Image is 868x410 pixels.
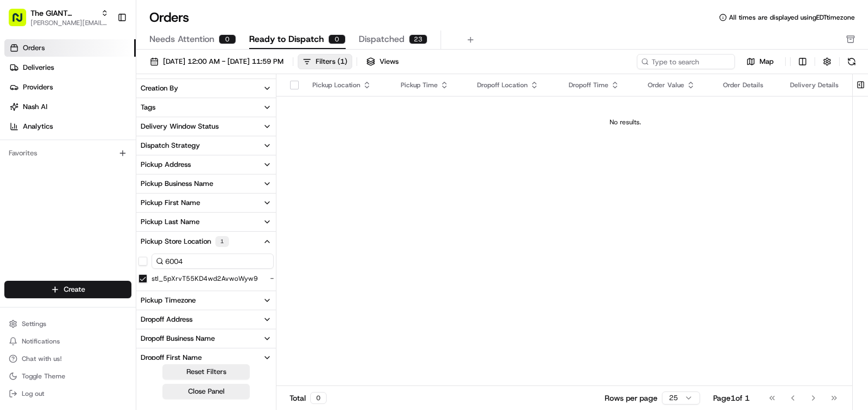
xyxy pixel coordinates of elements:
div: 💻 [92,215,101,224]
button: Dispatch Strategy [136,136,276,155]
span: Deliveries [23,63,54,73]
span: Nash AI [23,102,47,112]
div: Creation By [141,83,178,93]
div: Order Value [648,81,706,89]
button: Pickup Address [136,155,276,174]
button: Pickup Timezone [136,291,276,310]
button: Settings [4,316,131,331]
span: Map [759,57,774,67]
span: Dispatched [359,33,405,46]
div: Filters [316,57,347,67]
span: Knowledge Base [22,214,83,225]
button: Delivery Window Status [136,117,276,136]
div: Dropoff First Name [141,353,202,363]
button: Map [739,55,781,68]
div: We're available if you need us! [37,115,138,124]
div: Pickup Time [401,81,459,89]
a: Nash AI [4,98,136,116]
button: The GIANT Company[PERSON_NAME][EMAIL_ADDRESS][DOMAIN_NAME] [4,4,113,31]
a: Orders [4,39,136,57]
button: The GIANT Company [31,8,97,19]
div: 0 [328,34,346,44]
button: Reset Filters [162,364,250,379]
a: Deliveries [4,59,136,76]
div: Start new chat [37,104,179,115]
button: Start new chat [185,107,198,120]
div: Delivery Window Status [141,122,219,131]
span: ( 1 ) [337,57,347,67]
button: Dropoff Address [136,310,276,329]
div: 0 [310,392,327,404]
span: Views [379,57,399,67]
span: [DATE] 12:00 AM - [DATE] 11:59 PM [163,57,284,67]
div: Pickup Last Name [141,217,200,227]
div: 📗 [11,215,20,224]
span: All times are displayed using EDT timezone [729,13,855,22]
a: Providers [4,79,136,96]
span: Providers [23,82,53,92]
span: Ready to Dispatch [249,33,324,46]
button: Create [4,281,131,298]
div: Dispatch Strategy [141,141,200,150]
div: Pickup Location [312,81,383,89]
div: Tags [141,102,155,112]
button: Creation By [136,79,276,98]
span: Chat with us! [22,354,62,363]
button: [PERSON_NAME][EMAIL_ADDRESS][DOMAIN_NAME] [31,19,108,27]
span: Analytics [23,122,53,131]
button: Chat with us! [4,351,131,366]
div: Pickup Store Location [141,236,229,247]
div: Dropoff Location [477,81,551,89]
div: 1 [215,236,229,247]
img: Nash [11,11,33,33]
div: 23 [409,34,427,44]
span: Settings [22,319,46,328]
button: Pickup Last Name [136,213,276,231]
div: Delivery Details [790,81,849,89]
div: Total [290,392,327,404]
a: 💻API Documentation [88,210,179,230]
h1: Orders [149,9,189,26]
div: Dropoff Time [569,81,630,89]
button: Close Panel [162,384,250,399]
span: [DATE] [97,169,119,178]
a: Analytics [4,118,136,135]
label: stl_5pXrvT55KD4wd2AvwoWyw9 [152,274,258,283]
button: Dropoff First Name [136,348,276,367]
a: 📗Knowledge Base [7,210,88,230]
div: Pickup Timezone [141,296,196,305]
span: [PERSON_NAME] [34,169,88,178]
div: Past conversations [11,142,73,150]
span: Notifications [22,337,60,346]
span: Create [64,285,85,294]
div: Order Details [723,81,773,89]
button: Views [361,54,403,69]
span: • [91,169,94,178]
span: Log out [22,389,44,398]
div: Dropoff Business Name [141,334,215,343]
button: Toggle Theme [4,369,131,384]
div: Pickup First Name [141,198,200,208]
div: Favorites [4,144,131,162]
button: Pickup Business Name [136,174,276,193]
span: - [270,274,274,283]
div: Pickup Address [141,160,191,170]
button: Tags [136,98,276,117]
span: Orders [23,43,45,53]
img: 1736555255976-a54dd68f-1ca7-489b-9aae-adbdc363a1c4 [11,104,31,124]
button: Log out [4,386,131,401]
button: Pickup First Name [136,194,276,212]
span: Toggle Theme [22,372,65,381]
button: Pickup Store Location1 [136,232,276,251]
div: Page 1 of 1 [713,393,750,403]
p: Welcome 👋 [11,44,198,61]
a: Powered byPylon [77,240,132,249]
button: See all [169,140,198,153]
button: Dropoff Business Name [136,329,276,348]
button: [DATE] 12:00 AM - [DATE] 11:59 PM [145,54,288,69]
div: 0 [219,34,236,44]
img: Asif Zaman Khan [11,159,28,176]
span: API Documentation [103,214,175,225]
